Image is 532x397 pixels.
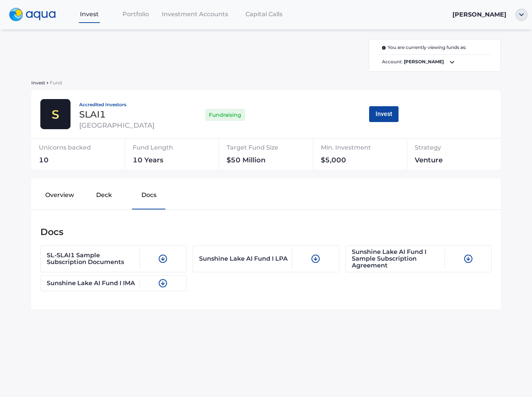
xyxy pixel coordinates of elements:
div: 10 Years [133,157,216,166]
div: Target Fund Size [227,142,319,157]
div: $5,000 [321,157,408,166]
img: logo [9,8,56,21]
a: Capital Calls [231,6,297,22]
span: [PERSON_NAME] [452,11,506,18]
div: Sunshine Lake AI Fund I IMA [47,279,140,288]
div: Unicorns backed [39,142,113,157]
a: Investment Accounts [159,6,231,22]
span: Invest [80,11,99,18]
div: SLAI1 [79,110,172,119]
div: Min. Investment [321,142,408,157]
button: Overview [37,185,82,209]
img: download [311,254,320,263]
span: You are currently viewing funds as: [382,44,466,51]
div: Venture [415,157,481,166]
span: Fund [50,80,62,86]
div: Fundraising [205,107,245,123]
img: thamesville [40,99,71,129]
a: Portfolio [113,6,159,22]
div: Docs [40,225,492,239]
a: logo [5,6,66,23]
img: download [158,254,167,263]
div: $50 Million [227,157,319,166]
span: Investment Accounts [162,11,228,18]
img: download [158,279,167,288]
button: Docs [126,185,171,209]
button: Deck [82,185,126,209]
span: Account: [379,58,491,67]
img: ellipse [515,9,527,21]
img: download [464,254,473,263]
a: Invest [66,6,113,22]
div: SL-SLAI1 Sample Subscription Documents [47,249,140,269]
a: Fund [48,79,62,86]
span: Invest [31,80,45,86]
div: Accredited Investors [79,102,172,107]
div: 10 [39,157,113,166]
img: sidearrow [47,82,48,84]
img: i.svg [382,46,388,50]
div: Fund Length [133,142,216,157]
div: Sunshine Lake AI Fund I LPA [199,249,292,269]
span: Capital Calls [245,11,282,18]
b: [PERSON_NAME] [404,59,444,64]
div: [GEOGRAPHIC_DATA] [79,122,172,129]
div: Strategy [415,142,481,157]
button: Invest [369,106,399,122]
span: Portfolio [123,11,149,18]
div: Sunshine Lake AI Fund I Sample Subscription Agreement [352,249,445,269]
